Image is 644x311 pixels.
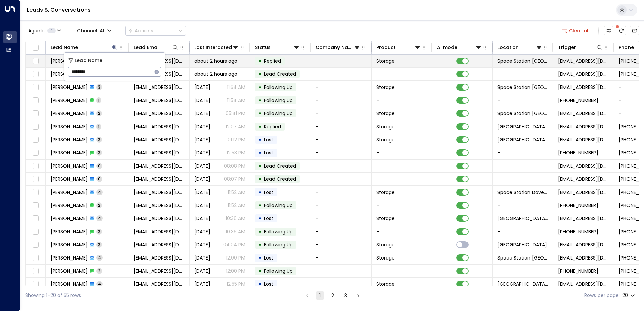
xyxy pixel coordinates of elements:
[96,176,102,182] span: 0
[194,97,210,104] span: Aug 28, 2025
[31,83,40,92] span: Toggle select row
[51,228,88,235] span: Scarlet Phillips
[51,202,88,209] span: Carl Spencer
[25,292,81,299] div: Showing 1-20 of 55 rows
[311,251,372,264] td: -
[258,55,262,67] div: •
[194,189,210,196] span: Aug 29, 2025
[497,215,548,222] span: Space Station Kilburn
[311,238,372,251] td: -
[134,254,185,261] span: carllewis0906@gmail.com
[311,173,372,185] td: -
[100,28,106,33] span: All
[96,124,101,129] span: 1
[255,43,300,51] div: Status
[316,43,360,51] div: Company Name
[51,254,88,261] span: Carl Lewis
[258,108,262,119] div: •
[558,189,609,196] span: leads@space-station.co.uk
[311,199,372,212] td: -
[194,43,239,51] div: Last Interacted
[376,43,421,51] div: Product
[134,268,185,274] span: carllewis0906@gmail.com
[559,26,593,35] button: Clear all
[342,291,350,300] button: Go to page 3
[134,97,185,104] span: Carltaur@gmail.com
[51,97,88,104] span: Carl Beach
[31,44,40,52] span: Toggle select all
[31,123,40,131] span: Toggle select row
[493,68,553,80] td: -
[316,43,354,51] div: Company Name
[311,94,372,107] td: -
[51,84,88,91] span: Carl Beach
[51,176,88,182] span: Carlos Lopez
[134,228,185,235] span: scar_let_phillips@hotmail.co.uk
[558,97,598,104] span: +447976634965
[376,43,396,51] div: Product
[31,109,40,118] span: Toggle select row
[311,81,372,94] td: -
[258,68,262,80] div: •
[223,241,245,248] p: 04:04 PM
[558,281,609,287] span: leads@space-station.co.uk
[264,149,273,156] span: Lost
[376,189,395,196] span: Storage
[493,225,553,238] td: -
[31,70,40,78] span: Toggle select row
[264,189,273,196] span: Lost
[311,107,372,120] td: -
[497,189,548,196] span: Space Station Daventry
[558,228,598,235] span: +447971815630
[96,202,102,208] span: 2
[31,241,40,249] span: Toggle select row
[493,265,553,277] td: -
[558,43,576,51] div: Trigger
[134,43,179,51] div: Lead Email
[264,281,273,287] span: Lost
[194,58,237,64] span: about 2 hours ago
[264,215,273,222] span: Lost
[258,265,262,277] div: •
[51,189,88,196] span: Carl Spencer
[194,228,210,235] span: Aug 24, 2025
[96,268,102,274] span: 2
[619,43,634,51] div: Phone
[194,281,210,287] span: Aug 23, 2025
[264,268,293,274] span: Following Up
[128,28,153,34] div: Actions
[226,268,245,274] p: 12:00 PM
[311,120,372,133] td: -
[264,163,296,169] span: Lead Created
[96,84,102,90] span: 3
[134,110,185,117] span: Carltaur@gmail.com
[258,147,262,159] div: •
[376,110,395,117] span: Storage
[227,149,245,156] p: 12:53 PM
[51,110,88,117] span: Carl Beach
[311,265,372,277] td: -
[376,123,395,130] span: Storage
[558,149,598,156] span: +447432044331
[258,226,262,237] div: •
[558,268,598,274] span: +447777888555
[74,26,114,35] span: Channel:
[264,241,293,248] span: Following Up
[376,215,395,222] span: Storage
[227,84,245,91] p: 11:54 AM
[194,163,210,169] span: Aug 17, 2025
[51,136,88,143] span: Carlos Lopez
[96,255,103,261] span: 4
[125,26,186,36] button: Actions
[194,268,210,274] span: Aug 23, 2025
[311,146,372,159] td: -
[194,241,210,248] span: Aug 27, 2025
[96,150,102,155] span: 2
[134,281,185,287] span: cards@zable.co.uk
[31,57,40,65] span: Toggle select row
[51,123,88,130] span: Scarlett Dixon
[311,160,372,172] td: -
[372,173,432,185] td: -
[134,84,185,91] span: Carltaur@gmail.com
[226,123,245,130] p: 12:07 AM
